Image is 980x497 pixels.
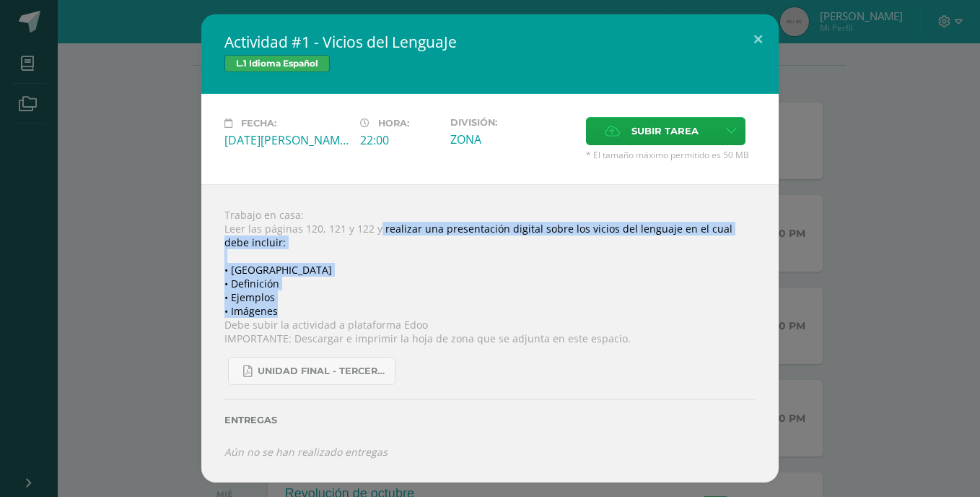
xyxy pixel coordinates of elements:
button: Close (Esc) [738,14,779,64]
div: ZONA [450,131,574,147]
a: UNIDAD FINAL - TERCERO BASICO A-B-C.pdf [228,357,395,385]
label: División: [450,117,574,128]
i: Aún no se han realizado entregas [224,445,388,459]
h2: Actividad #1 - Vicios del LenguaJe [224,32,756,52]
div: [DATE][PERSON_NAME] [224,132,349,148]
span: UNIDAD FINAL - TERCERO BASICO A-B-C.pdf [258,366,388,377]
span: Hora: [378,118,409,129]
span: L.1 Idioma Español [224,55,330,72]
div: Trabajo en casa: Leer las páginas 120, 121 y 122 y realizar una presentación digital sobre los vi... [201,184,779,482]
span: * El tamaño máximo permitido es 50 MB [586,149,756,161]
span: Fecha: [241,118,276,129]
div: 22:00 [360,132,439,148]
span: Subir tarea [631,118,699,144]
label: Entregas [224,415,756,425]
